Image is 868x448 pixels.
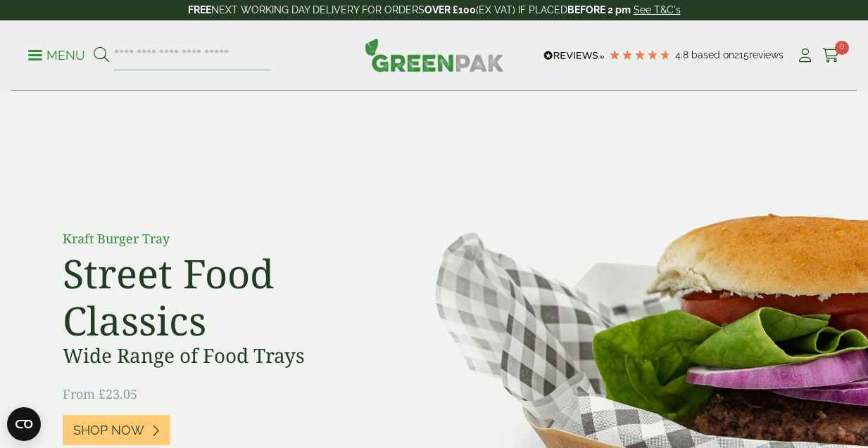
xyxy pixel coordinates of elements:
[691,49,734,60] span: Based on
[28,47,85,61] a: Menu
[734,49,749,60] span: 215
[63,250,379,344] h2: Street Food Classics
[63,385,137,402] span: From £23.05
[7,407,41,441] button: Open CMP widget
[567,4,631,15] strong: BEFORE 2 pm
[73,423,144,438] span: Shop Now
[608,49,672,61] div: 4.79 Stars
[365,38,504,72] img: GreenPak Supplies
[63,344,379,368] h3: Wide Range of Food Trays
[675,49,691,60] span: 4.8
[63,229,379,248] p: Kraft Burger Tray
[634,4,681,15] a: See T&C's
[796,49,814,63] i: My Account
[822,45,840,66] a: 0
[28,47,85,64] p: Menu
[188,4,211,15] strong: FREE
[424,4,476,15] strong: OVER £100
[822,49,840,63] i: Cart
[63,415,170,445] a: Shop Now
[835,41,849,55] span: 0
[543,51,605,60] img: REVIEWS.io
[749,49,784,60] span: reviews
